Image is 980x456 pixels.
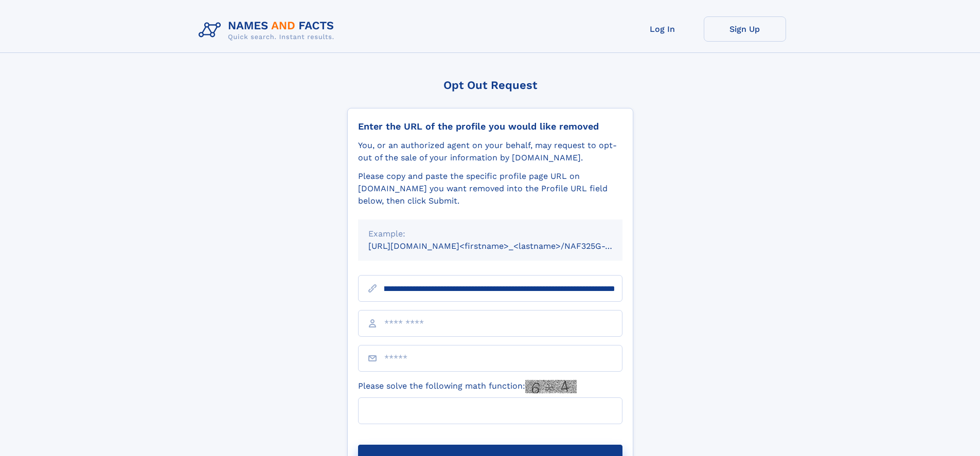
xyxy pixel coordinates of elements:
[358,380,577,393] label: Please solve the following math function:
[358,170,622,207] div: Please copy and paste the specific profile page URL on [DOMAIN_NAME] you want removed into the Pr...
[358,121,622,132] div: Enter the URL of the profile you would like removed
[368,241,642,251] small: [URL][DOMAIN_NAME]<firstname>_<lastname>/NAF325G-xxxxxxxx
[358,139,622,164] div: You, or an authorized agent on your behalf, may request to opt-out of the sale of your informatio...
[621,16,704,42] a: Log In
[368,228,612,240] div: Example:
[347,79,633,92] div: Opt Out Request
[704,16,786,42] a: Sign Up
[194,16,343,44] img: Logo Names and Facts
